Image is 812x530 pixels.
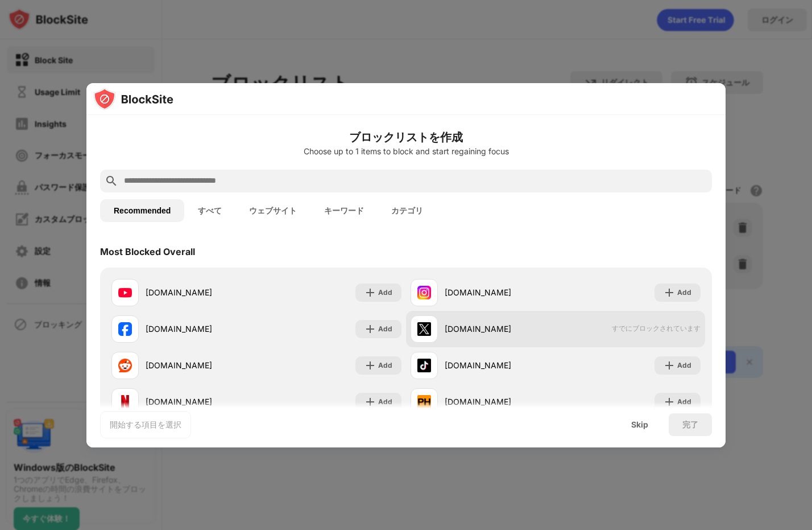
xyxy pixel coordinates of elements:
img: favicons [118,286,132,299]
img: favicons [417,322,431,336]
div: Most Blocked Overall [100,246,195,257]
img: search.svg [105,174,118,188]
div: Add [378,323,392,335]
div: Skip [631,420,648,429]
div: [DOMAIN_NAME] [445,286,556,298]
div: Add [677,396,691,408]
div: [DOMAIN_NAME] [146,286,256,298]
div: Add [378,396,392,408]
div: Add [378,360,392,371]
button: すべて [184,199,235,222]
button: Recommended [100,199,184,222]
h6: ブロックリストを作成 [100,129,712,146]
button: キーワード [310,199,378,222]
div: Add [677,287,691,298]
div: [DOMAIN_NAME] [445,396,556,408]
div: [DOMAIN_NAME] [146,396,256,408]
span: すでにブロックされています [612,324,701,334]
img: favicons [417,395,431,409]
div: Add [677,360,691,371]
img: favicons [118,395,132,409]
button: カテゴリ [378,199,437,222]
div: [DOMAIN_NAME] [445,359,556,371]
div: 開始する項目を選択 [110,419,181,430]
button: ウェブサイト [235,199,310,222]
div: [DOMAIN_NAME] [146,323,256,335]
iframe: [Googleでログイン]ダイアログ [578,11,801,130]
div: Add [378,287,392,298]
img: favicons [118,322,132,336]
div: [DOMAIN_NAME] [445,323,556,335]
div: [DOMAIN_NAME] [146,359,256,371]
img: logo-blocksite.svg [93,88,173,110]
img: favicons [118,359,132,372]
div: 完了 [682,420,698,429]
img: favicons [417,359,431,372]
div: Choose up to 1 items to block and start regaining focus [100,147,712,156]
img: favicons [417,286,431,299]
